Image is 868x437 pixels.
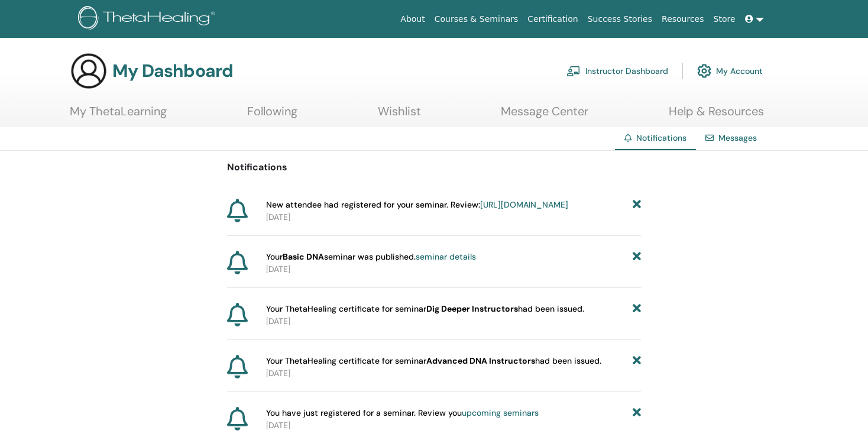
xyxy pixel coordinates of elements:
img: generic-user-icon.jpg [70,52,108,90]
h3: My Dashboard [112,60,233,82]
img: chalkboard-teacher.svg [566,66,581,76]
b: Advanced DNA Instructors [426,355,535,366]
span: Your ThetaHealing certificate for seminar had been issued. [266,303,584,315]
a: seminar details [416,251,476,262]
span: Your ThetaHealing certificate for seminar had been issued. [266,355,601,367]
span: Your seminar was published. [266,251,476,263]
a: My ThetaLearning [70,104,167,127]
a: Certification [523,8,582,30]
p: [DATE] [266,211,641,224]
a: Wishlist [378,104,421,127]
a: About [396,8,429,30]
a: [URL][DOMAIN_NAME] [480,199,568,210]
a: Following [247,104,297,127]
a: Courses & Seminars [430,8,523,30]
p: [DATE] [266,315,641,328]
p: [DATE] [266,263,641,276]
span: New attendee had registered for your seminar. Review: [266,199,568,211]
p: Notifications [227,160,641,174]
img: logo.png [78,6,219,33]
a: Success Stories [583,8,657,30]
img: cog.svg [697,61,711,81]
p: [DATE] [266,419,641,432]
a: Help & Resources [669,104,764,127]
a: Message Center [501,104,588,127]
a: Resources [657,8,709,30]
a: Instructor Dashboard [566,58,668,84]
a: upcoming seminars [462,407,539,418]
span: You have just registered for a seminar. Review you [266,407,539,419]
p: [DATE] [266,367,641,380]
a: My Account [697,58,763,84]
a: Messages [718,132,757,143]
strong: Basic DNA [283,251,324,262]
a: Store [709,8,740,30]
b: Dig Deeper Instructors [426,303,518,314]
span: Notifications [636,132,686,143]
